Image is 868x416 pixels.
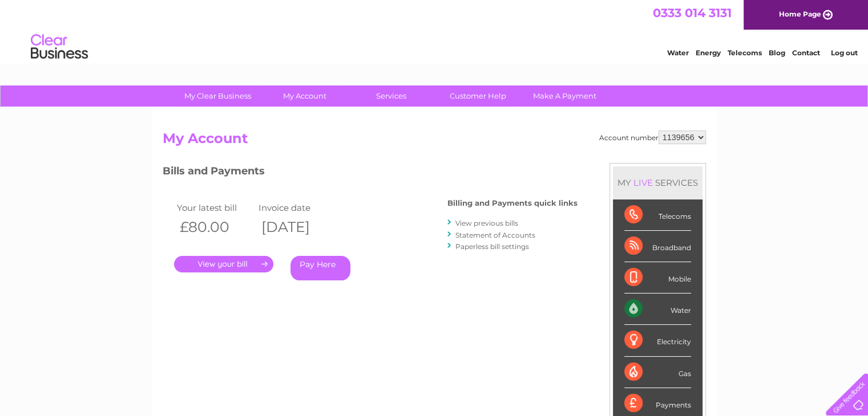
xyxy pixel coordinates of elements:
[624,357,691,388] div: Gas
[792,48,820,57] a: Contact
[624,293,691,325] div: Water
[624,325,691,356] div: Electricity
[256,200,338,215] td: Invoice date
[613,166,703,199] div: MY SERVICES
[344,85,438,107] a: Services
[174,256,273,272] a: .
[163,130,706,152] h2: My Account
[599,130,706,144] div: Account number
[30,30,88,64] img: logo.png
[653,6,732,20] a: 0333 014 3131
[455,242,529,251] a: Paperless bill settings
[624,262,691,293] div: Mobile
[769,48,785,57] a: Blog
[830,48,857,57] a: Log out
[631,177,655,188] div: LIVE
[174,200,256,215] td: Your latest bill
[447,199,578,207] h4: Billing and Payments quick links
[171,85,265,107] a: My Clear Business
[667,48,689,57] a: Water
[455,219,518,227] a: View previous bills
[174,215,256,239] th: £80.00
[163,163,578,183] h3: Bills and Payments
[624,231,691,262] div: Broadband
[728,48,762,57] a: Telecoms
[257,85,352,107] a: My Account
[431,85,525,107] a: Customer Help
[256,215,338,239] th: [DATE]
[518,85,612,107] a: Make A Payment
[455,231,535,239] a: Statement of Accounts
[624,199,691,231] div: Telecoms
[290,256,350,280] a: Pay Here
[165,6,704,55] div: Clear Business is a trading name of Verastar Limited (registered in [GEOGRAPHIC_DATA] No. 3667643...
[696,48,721,57] a: Energy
